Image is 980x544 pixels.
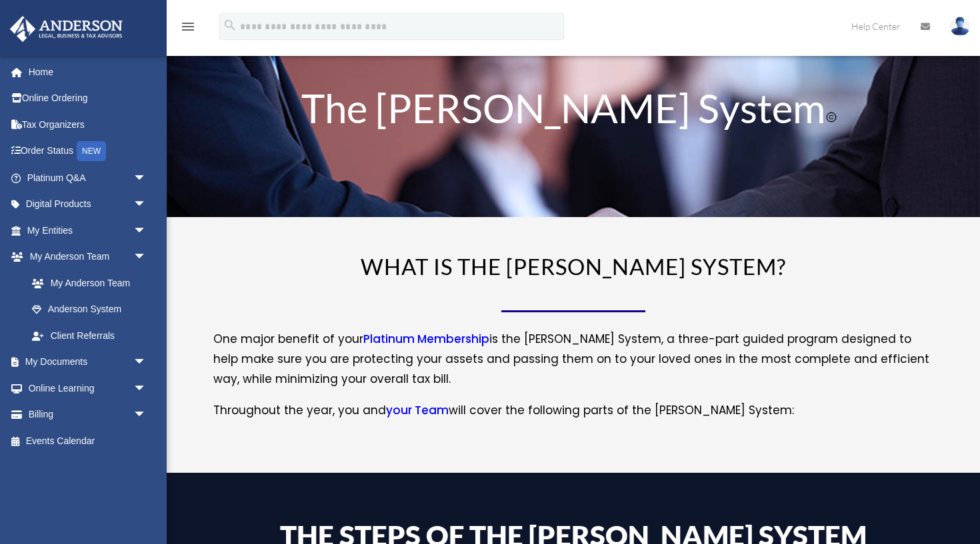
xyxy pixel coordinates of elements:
[6,16,127,42] img: Anderson Advisors Platinum Portal
[9,217,167,244] a: My Entitiesarrow_drop_down
[386,402,449,425] a: your Team
[213,330,933,400] p: One major benefit of your is the [PERSON_NAME] System, a three-part guided program designed to he...
[133,191,160,218] span: arrow_drop_down
[9,85,167,112] a: Online Ordering
[223,18,237,33] i: search
[133,375,160,402] span: arrow_drop_down
[19,270,167,296] a: My Anderson Team
[133,349,160,376] span: arrow_drop_down
[9,349,167,376] a: My Documentsarrow_drop_down
[180,23,196,35] a: menu
[133,217,160,244] span: arrow_drop_down
[9,244,167,270] a: My Anderson Teamarrow_drop_down
[9,427,167,454] a: Events Calendar
[9,164,167,191] a: Platinum Q&Aarrow_drop_down
[180,19,196,35] i: menu
[361,253,786,280] span: WHAT IS THE [PERSON_NAME] SYSTEM?
[9,191,167,218] a: Digital Productsarrow_drop_down
[248,88,899,135] h1: The [PERSON_NAME] System
[950,17,970,36] img: User Pic
[363,331,489,354] a: Platinum Membership
[9,59,167,85] a: Home
[9,375,167,402] a: Online Learningarrow_drop_down
[9,111,167,138] a: Tax Organizers
[133,244,160,271] span: arrow_drop_down
[19,296,160,323] a: Anderson System
[213,401,933,421] p: Throughout the year, you and will cover the following parts of the [PERSON_NAME] System:
[9,138,167,165] a: Order StatusNEW
[19,322,167,349] a: Client Referrals
[77,141,106,161] div: NEW
[133,402,160,429] span: arrow_drop_down
[133,164,160,192] span: arrow_drop_down
[9,402,167,428] a: Billingarrow_drop_down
